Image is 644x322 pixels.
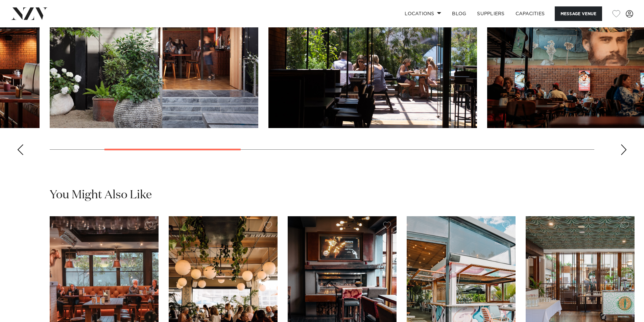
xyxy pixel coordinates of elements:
a: BLOG [447,6,472,21]
button: Message Venue [555,6,602,21]
a: SUPPLIERS [472,6,510,21]
img: nzv-logo.png [11,7,48,20]
a: Capacities [510,6,550,21]
h2: You Might Also Like [50,188,152,203]
a: Locations [399,6,447,21]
